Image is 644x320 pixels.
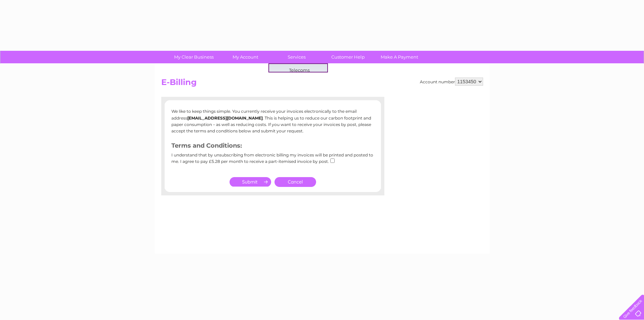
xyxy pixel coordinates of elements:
[269,51,325,63] a: Services
[187,115,263,121] b: [EMAIL_ADDRESS][DOMAIN_NAME]
[372,51,427,63] a: Make A Payment
[275,177,316,187] a: Cancel
[171,153,374,169] div: I understand that by unsubscribing from electronic billing my invoices will be printed and posted...
[161,78,483,90] h2: E-Billing
[420,78,483,86] div: Account number
[230,177,271,187] input: Submit
[217,51,273,63] a: My Account
[171,141,374,153] h3: Terms and Conditions:
[320,51,376,63] a: Customer Help
[171,108,374,134] p: We like to keep things simple. You currently receive your invoices electronically to the email ad...
[271,64,327,78] a: Telecoms
[166,51,222,63] a: My Clear Business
